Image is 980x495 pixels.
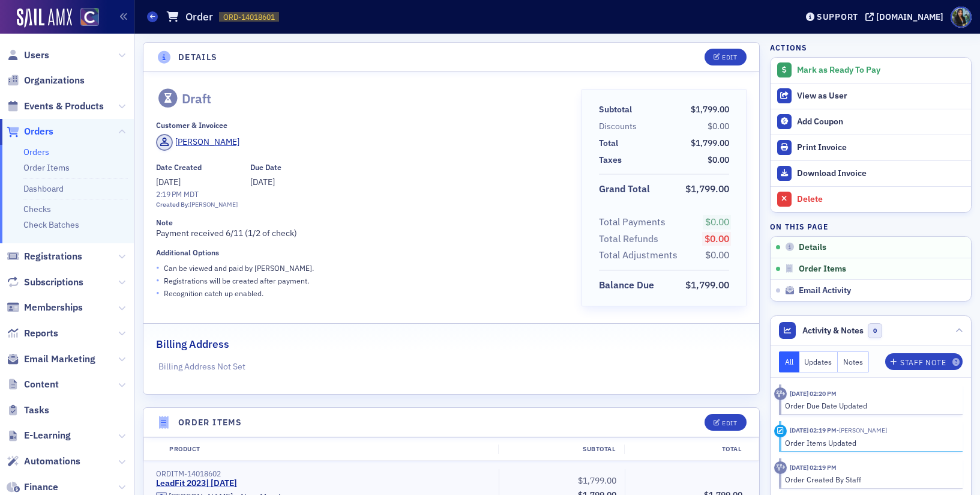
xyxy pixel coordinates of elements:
[837,426,887,434] span: Brenda Astorga
[7,429,71,442] a: E-Learning
[868,323,883,338] span: 0
[599,120,637,133] div: Discounts
[23,147,49,157] a: Orders
[691,104,729,115] span: $1,799.00
[7,276,83,289] a: Subscriptions
[599,232,663,246] span: Total Refunds
[774,461,787,474] div: Activity
[705,232,729,244] span: $0.00
[24,378,59,391] span: Content
[24,481,58,494] span: Finance
[250,163,281,172] div: Due Date
[708,121,729,132] span: $0.00
[722,420,737,427] div: Edit
[24,404,49,417] span: Tasks
[7,481,58,494] a: Finance
[599,182,654,196] span: Grand Total
[599,154,626,166] span: Taxes
[24,74,85,87] span: Organizations
[705,49,746,65] button: Edit
[785,437,955,448] div: Order Items Updated
[705,216,729,228] span: $0.00
[599,232,658,246] div: Total Refunds
[774,387,787,400] div: Activity
[774,425,787,437] div: Activity
[185,10,213,24] h1: Order
[790,426,837,434] time: 9/5/2025 02:19 PM
[779,351,799,372] button: All
[156,469,490,478] div: ORDITM-14018602
[865,13,948,21] button: [DOMAIN_NAME]
[624,445,750,454] div: Total
[156,261,160,274] span: •
[799,264,846,275] span: Order Items
[797,194,965,205] div: Delete
[599,103,632,116] div: Subtotal
[24,429,71,442] span: E-Learning
[708,154,729,165] span: $0.00
[156,218,173,227] div: Note
[7,353,95,366] a: Email Marketing
[7,250,82,263] a: Registrations
[182,91,211,106] div: Draft
[685,183,729,195] span: $1,799.00
[785,474,955,485] div: Order Created By Staff
[599,248,682,263] span: Total Adjustments
[691,138,729,148] span: $1,799.00
[156,274,160,287] span: •
[790,463,837,472] time: 9/5/2025 02:19 PM
[685,279,729,291] span: $1,799.00
[72,8,99,28] a: View Homepage
[156,134,239,151] a: [PERSON_NAME]
[797,142,965,153] div: Print Invoice
[885,353,963,370] button: Staff Note
[771,58,971,83] button: Mark as Ready To Pay
[7,455,80,468] a: Automations
[156,121,227,130] div: Customer & Invoicee
[790,389,837,398] time: 9/5/2025 02:20 PM
[182,189,199,199] span: MDT
[24,301,83,314] span: Memberships
[599,137,622,150] span: Total
[785,400,955,411] div: Order Due Date Updated
[24,49,49,62] span: Users
[24,327,58,340] span: Reports
[599,137,618,150] div: Total
[23,204,51,214] a: Checks
[771,83,971,109] button: View as User
[705,249,729,261] span: $0.00
[797,117,965,127] div: Add Coupon
[599,154,622,166] div: Taxes
[156,177,181,187] span: [DATE]
[24,250,82,263] span: Registrations
[578,475,616,486] span: $1,799.00
[24,125,53,138] span: Orders
[23,183,64,194] a: Dashboard
[7,301,83,314] a: Memberships
[599,215,666,229] div: Total Payments
[17,8,72,28] a: SailAMX
[24,455,80,468] span: Automations
[164,275,309,286] p: Registrations will be created after payment.
[771,135,971,160] a: Print Invoice
[770,42,807,53] h4: Actions
[770,221,972,232] h4: On this page
[250,177,275,187] span: [DATE]
[24,276,83,289] span: Subscriptions
[24,100,104,113] span: Events & Products
[7,327,58,340] a: Reports
[156,287,160,299] span: •
[771,109,971,135] button: Add Coupon
[498,445,624,454] div: Subtotal
[156,200,190,208] span: Created By:
[797,168,965,179] div: Download Invoice
[900,359,946,366] div: Staff Note
[599,103,636,116] span: Subtotal
[158,360,745,373] p: Billing Address Not Set
[156,163,202,172] div: Date Created
[838,351,869,372] button: Notes
[7,49,49,62] a: Users
[7,74,85,87] a: Organizations
[802,324,864,337] span: Activity & Notes
[156,189,182,199] time: 2:19 PM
